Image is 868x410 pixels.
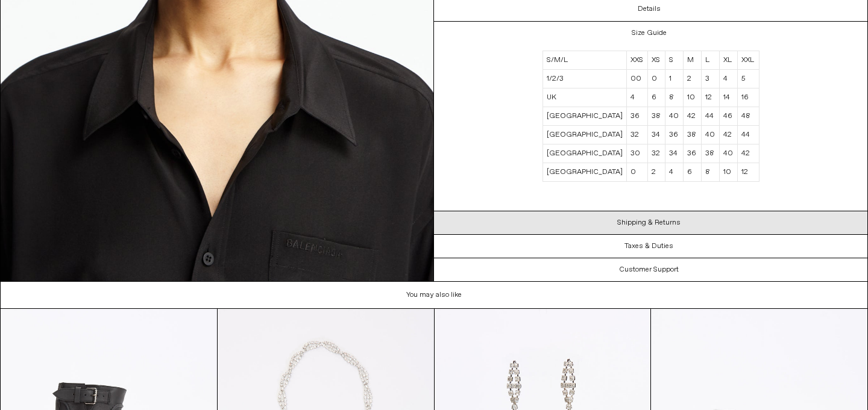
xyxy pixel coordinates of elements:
td: [GEOGRAPHIC_DATA] [542,107,626,126]
td: 34 [647,126,665,144]
td: [GEOGRAPHIC_DATA] [542,163,626,182]
td: [GEOGRAPHIC_DATA] [542,126,626,144]
td: 10 [684,89,701,107]
td: 1/2/3 [542,70,626,89]
td: 16 [738,89,759,107]
td: 44 [738,126,759,144]
td: 36 [626,107,647,126]
td: 14 [720,89,738,107]
td: 4 [665,163,683,182]
td: XXL [738,51,759,70]
td: 0 [647,70,665,89]
td: 12 [738,163,759,182]
td: UK [542,89,626,107]
td: 40 [720,144,738,163]
td: 12 [701,89,719,107]
td: L [701,51,719,70]
td: 38 [684,126,701,144]
td: 00 [626,70,647,89]
td: 44 [701,107,719,126]
td: 40 [701,126,719,144]
td: 6 [647,89,665,107]
h3: Details [638,5,661,13]
td: XS [647,51,665,70]
td: 2 [647,163,665,182]
td: 32 [626,126,647,144]
h3: Customer Support [619,266,679,274]
td: M [684,51,701,70]
td: S/M/L [542,51,626,70]
td: 6 [684,163,701,182]
td: 5 [738,70,759,89]
td: XL [720,51,738,70]
td: 4 [626,89,647,107]
h3: Taxes & Duties [624,242,673,250]
td: S [665,51,683,70]
td: 42 [720,126,738,144]
td: 34 [665,144,683,163]
td: 0 [626,163,647,182]
td: 40 [665,107,683,126]
td: 38 [647,107,665,126]
td: 42 [684,107,701,126]
td: 36 [684,144,701,163]
td: 38 [701,144,719,163]
td: 36 [665,126,683,144]
td: 8 [665,89,683,107]
td: 48 [738,107,759,126]
td: 8 [701,163,719,182]
td: 10 [720,163,738,182]
td: 4 [720,70,738,89]
td: 30 [626,144,647,163]
td: 2 [684,70,701,89]
td: XXS [626,51,647,70]
h1: You may also like [1,282,868,309]
td: 1 [665,70,683,89]
td: 32 [647,144,665,163]
td: 42 [738,144,759,163]
td: [GEOGRAPHIC_DATA] [542,144,626,163]
td: 3 [701,70,719,89]
h3: Size Guide [632,29,667,37]
td: 46 [720,107,738,126]
h3: Shipping & Returns [617,219,681,227]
